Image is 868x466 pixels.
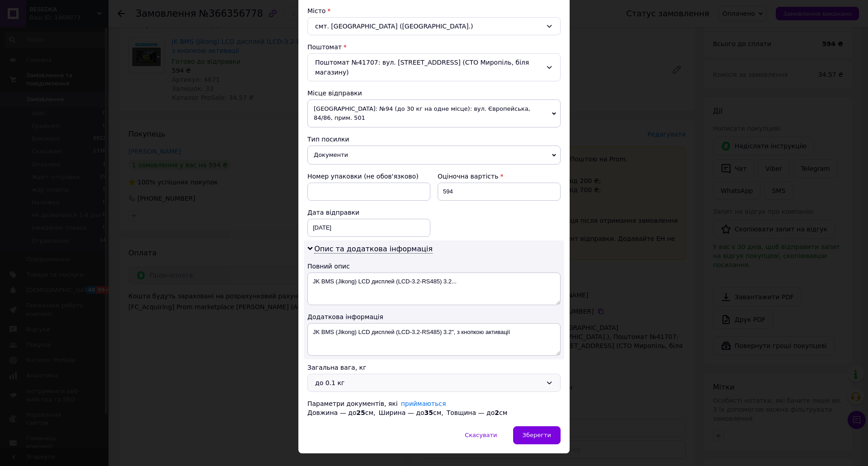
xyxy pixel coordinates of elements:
div: Повний опис [307,262,561,271]
span: Зберегти [523,432,551,438]
div: Додаткова інформація [307,312,561,321]
div: Оціночна вартість [438,172,561,181]
span: Опис та додаткова інформація [314,245,433,254]
span: Місце відправки [307,89,362,97]
span: 2 [495,409,499,416]
div: Місто [307,6,561,15]
div: Параметри документів, які Довжина — до см, Ширина — до см, Товщина — до см [307,399,561,417]
span: Тип посилки [307,136,349,143]
div: Загальна вага, кг [307,363,561,372]
div: Номер упаковки (не обов'язково) [307,172,430,181]
span: 25 [356,409,365,416]
span: [GEOGRAPHIC_DATA]: №94 (до 30 кг на одне місце): вул. Європейська, 84/86, прим. 501 [307,99,561,127]
textarea: JK BMS (Jikong) LCD дисплей (LCD-3.2-RS485) 3.2... [307,273,561,305]
span: Документи [307,146,561,165]
a: приймаються [401,400,446,407]
div: до 0.1 кг [315,378,542,388]
div: смт. [GEOGRAPHIC_DATA] ([GEOGRAPHIC_DATA].) [307,17,561,35]
div: Поштомат [307,42,561,52]
div: Поштомат №41707: вул. [STREET_ADDRESS] (СТО Миропіль, біля магазину) [307,53,561,81]
span: 35 [424,409,433,416]
textarea: JK BMS (Jikong) LCD дисплей (LCD-3.2-RS485) 3.2", з кнопкою активації [307,323,561,356]
div: Дата відправки [307,208,430,217]
span: Скасувати [465,432,497,438]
